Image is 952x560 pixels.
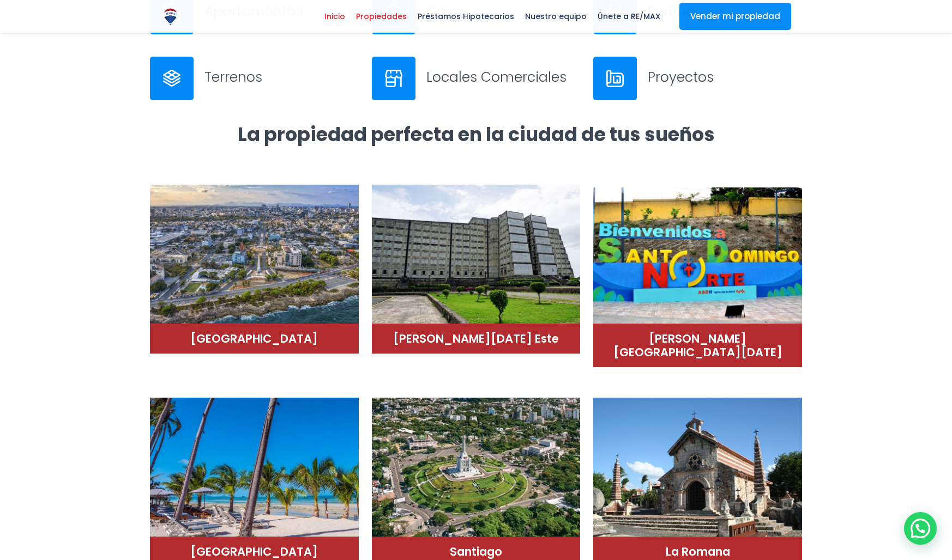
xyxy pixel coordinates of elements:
h4: La Romana [604,545,791,558]
img: Punta Cana [150,398,359,545]
h4: [PERSON_NAME][GEOGRAPHIC_DATA][DATE] [604,332,791,359]
h3: Locales Comerciales [426,68,581,87]
a: Terrenos [150,57,359,100]
strong: La propiedad perfecta en la ciudad de tus sueños [238,121,715,148]
h4: [PERSON_NAME][DATE] Este [383,332,570,345]
img: Distrito Nacional (2) [150,185,359,332]
img: Santo Domingo Norte [593,185,802,332]
a: Distrito Nacional (3)[PERSON_NAME][DATE] Este [372,176,581,354]
img: La Romana [593,398,802,545]
span: Propiedades [351,8,412,25]
h4: Santiago [383,545,570,558]
a: Vender mi propiedad [679,3,791,30]
h4: [GEOGRAPHIC_DATA] [161,545,348,558]
img: Distrito Nacional (3) [372,185,581,332]
span: Préstamos Hipotecarios [412,8,520,25]
a: Locales Comerciales [372,57,581,100]
span: Inicio [319,8,351,25]
span: Únete a RE/MAX [592,8,666,25]
h4: [GEOGRAPHIC_DATA] [161,332,348,345]
h3: Proyectos [648,68,802,87]
a: Santo Domingo Norte[PERSON_NAME][GEOGRAPHIC_DATA][DATE] [593,176,802,367]
a: Distrito Nacional (2)[GEOGRAPHIC_DATA] [150,176,359,354]
a: Proyectos [593,57,802,100]
h3: Terrenos [204,68,359,87]
img: Logo de REMAX [161,7,180,26]
img: Santiago [372,398,581,545]
span: Nuestro equipo [520,8,592,25]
